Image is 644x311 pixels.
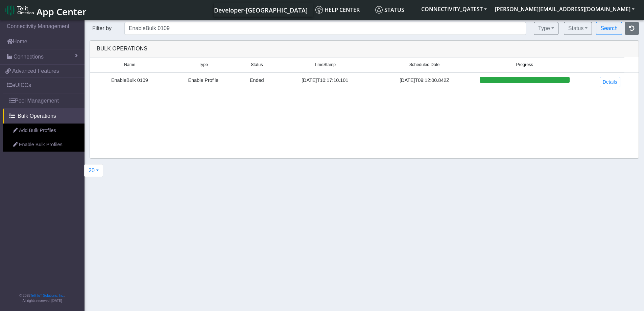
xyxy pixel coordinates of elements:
span: Progress [516,62,533,68]
span: Type [199,62,208,68]
a: Bulk Operations [3,109,85,124]
span: Status [375,6,404,14]
span: Help center [315,6,360,14]
a: Pool Management [3,93,85,108]
span: Name [124,62,136,68]
a: Status [373,3,417,17]
input: Search by name [124,22,526,35]
img: knowledge.svg [315,6,323,14]
span: Filter by [90,25,114,31]
img: status.svg [375,6,383,14]
button: Status [564,22,592,35]
a: Telit IoT Solutions, Inc. [30,294,64,297]
td: EnableBulk 0109 [90,72,169,91]
a: Your current platform instance [214,3,307,17]
span: Scheduled Date [409,62,440,68]
button: 20 [84,164,103,177]
span: Bulk Operations [18,112,56,120]
a: Details [600,77,620,87]
span: Connections [14,53,44,61]
div: Bulk Operations [92,45,637,53]
a: App Center [5,3,86,17]
a: Help center [313,3,373,17]
img: logo-telit-cinterion-gw-new.png [5,5,34,16]
span: Advanced Features [12,67,59,75]
span: Status [251,62,263,68]
a: Enable Bulk Profiles [3,138,85,152]
button: Type [534,22,558,35]
td: Ended [237,72,277,91]
button: CONNECTIVITY_QATEST [417,3,491,15]
span: Developer-[GEOGRAPHIC_DATA] [214,6,308,14]
a: Add Bulk Profiles [3,124,85,138]
td: [DATE]T09:12:00.842Z [373,72,475,91]
button: [PERSON_NAME][EMAIL_ADDRESS][DOMAIN_NAME] [491,3,639,15]
td: Enable Profile [169,72,237,91]
td: [DATE]T10:17:10.101 [277,72,374,91]
span: TimeStamp [314,62,336,68]
button: Search [596,22,622,35]
span: App Center [37,5,87,18]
